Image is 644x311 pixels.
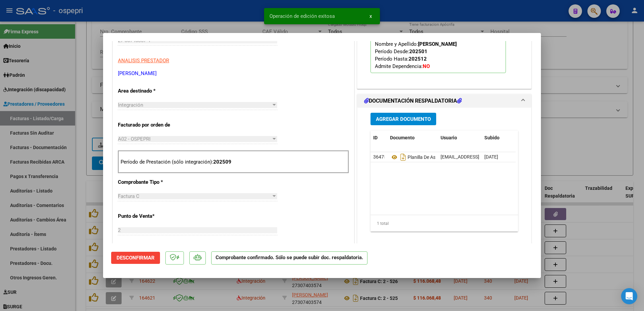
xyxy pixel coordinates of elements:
span: Agregar Documento [376,116,431,122]
span: Usuario [441,135,457,140]
h1: DOCUMENTACIÓN RESPALDATORIA [364,97,462,105]
span: Operación de edición exitosa [269,13,335,20]
div: Open Intercom Messenger [621,288,637,304]
strong: NO [423,63,430,69]
span: x [369,13,372,19]
p: Area destinado * [118,87,187,95]
strong: 202501 [409,48,427,55]
span: Desconfirmar [117,255,155,261]
p: Punto de Venta [118,212,187,220]
button: Desconfirmar [111,252,160,264]
p: Facturado por orden de [118,121,187,129]
datatable-header-cell: Subido [482,131,515,145]
p: Comprobante Tipo * [118,178,187,186]
button: Agregar Documento [371,113,436,125]
span: 36475 [373,154,387,160]
datatable-header-cell: Documento [387,131,438,145]
p: Comprobante confirmado. Sólo se puede subir doc. respaldatoria. [211,251,367,265]
span: Subido [484,135,500,140]
span: Planilla De Asistencia [390,154,452,160]
span: ANALISIS PRESTADOR [118,58,169,64]
p: [PERSON_NAME] [118,70,349,77]
div: DOCUMENTACIÓN RESPALDATORIA [357,108,531,247]
p: Período de Prestación (sólo integración): [121,158,346,166]
span: [DATE] [484,154,498,160]
span: Documento [390,135,415,140]
datatable-header-cell: Acción [515,131,549,145]
span: ID [373,135,378,140]
span: [EMAIL_ADDRESS][DOMAIN_NAME] - [PERSON_NAME] [441,154,555,160]
button: x [364,10,377,22]
span: Integración [118,102,143,108]
strong: 202512 [409,56,427,62]
datatable-header-cell: Usuario [438,131,482,145]
span: A02 - OSPEPRI [118,136,151,142]
strong: 202509 [213,159,231,165]
mat-expansion-panel-header: DOCUMENTACIÓN RESPALDATORIA [357,94,531,108]
span: CUIL: Nombre y Apellido: Período Desde: Período Hasta: Admite Dependencia: [375,34,457,69]
i: Descargar documento [399,152,408,163]
div: 1 total [371,215,518,232]
span: Factura C [118,193,139,199]
datatable-header-cell: ID [371,131,387,145]
strong: [PERSON_NAME] [418,41,457,47]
